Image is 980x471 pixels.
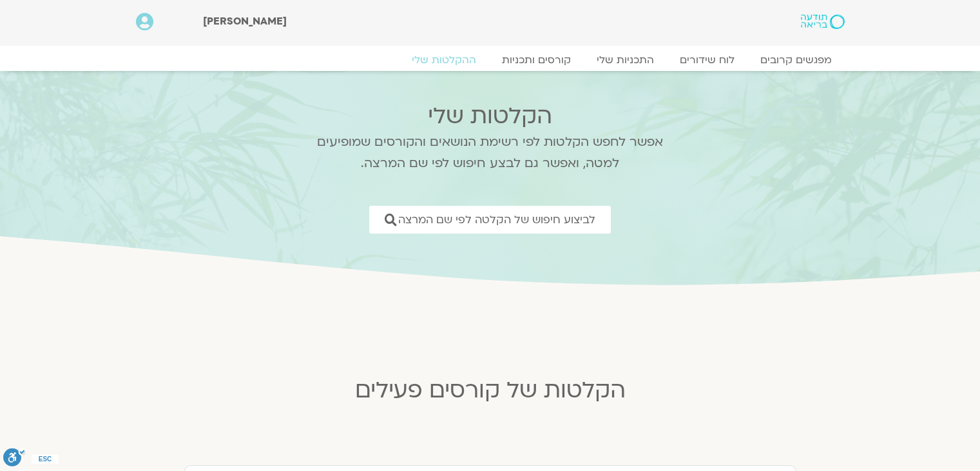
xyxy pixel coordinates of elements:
h2: הקלטות שלי [300,103,680,129]
a: ההקלטות שלי [399,54,489,66]
p: אפשר לחפש הקלטות לפי רשימת הנושאים והקורסים שמופיעים למטה, ואפשר גם לבצע חיפוש לפי שם המרצה. [300,132,680,174]
h2: הקלטות של קורסים פעילים [175,377,806,403]
a: לביצוע חיפוש של הקלטה לפי שם המרצה [369,206,611,234]
a: מפגשים קרובים [747,54,845,66]
span: [PERSON_NAME] [203,14,287,28]
a: לוח שידורים [667,54,747,66]
nav: Menu [136,54,845,66]
a: קורסים ותכניות [489,54,584,66]
span: לביצוע חיפוש של הקלטה לפי שם המרצה [398,214,595,226]
a: התכניות שלי [584,54,667,66]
